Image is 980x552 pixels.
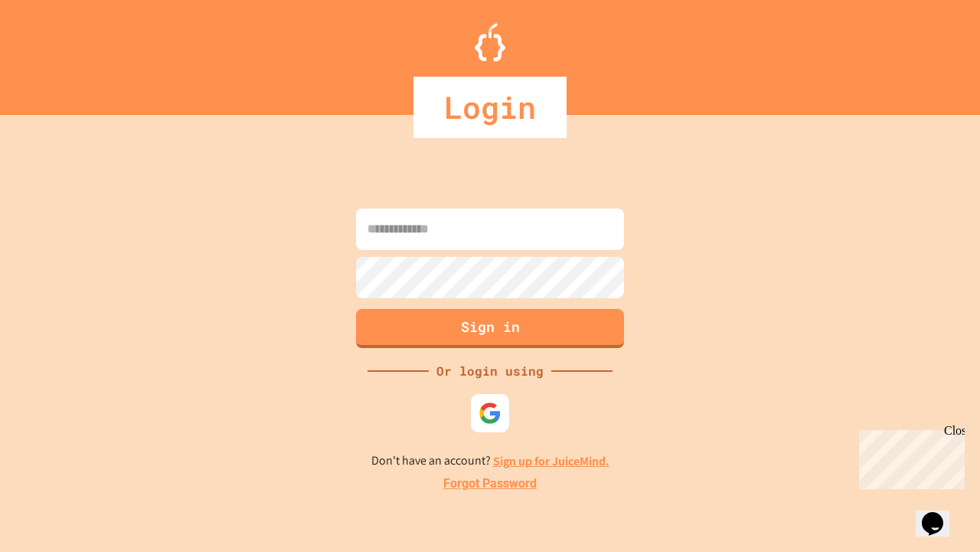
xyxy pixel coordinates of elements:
div: Chat with us now!Close [6,6,106,97]
div: Or login using [429,362,551,380]
img: google-icon.svg [479,402,501,425]
img: Logo.svg [475,23,505,61]
a: Sign up for JuiceMind. [493,453,609,469]
iframe: chat widget [916,491,965,537]
p: Don't have an account? [371,452,609,471]
button: Sign in [356,309,624,348]
div: Login [413,77,567,138]
a: Forgot Password [443,475,537,493]
iframe: chat widget [853,424,965,489]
